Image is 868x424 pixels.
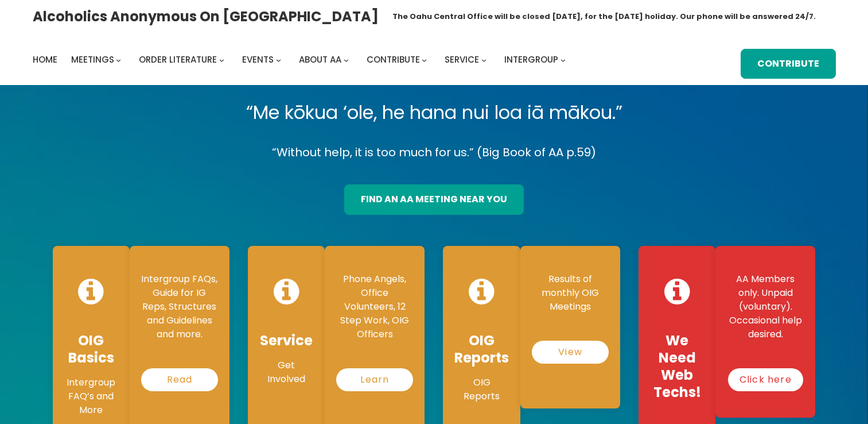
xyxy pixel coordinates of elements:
p: Phone Angels, Office Volunteers, 12 Step Work, OIG Officers [336,272,413,341]
span: Contribute [367,53,420,65]
span: Order Literature [139,53,217,65]
a: Intergroup [504,52,558,68]
span: About AA [299,53,341,65]
h4: OIG Basics [64,332,118,367]
a: Contribute [367,52,420,68]
a: Meetings [71,52,114,68]
a: Service [445,52,479,68]
button: Meetings submenu [116,57,121,63]
a: Alcoholics Anonymous on [GEOGRAPHIC_DATA] [33,4,379,29]
a: Read More… [141,368,218,391]
p: AA Members only. Unpaid (voluntary). Occasional help desired. [727,272,804,341]
a: find an aa meeting near you [344,184,524,215]
h4: Service [259,332,313,349]
a: View Reports [532,341,608,364]
p: OIG Reports [454,376,509,403]
a: Learn More… [336,368,413,391]
span: Service [445,53,479,65]
p: Get Involved [259,359,313,386]
span: Events [242,53,274,65]
p: Results of monthly OIG Meetings [532,272,608,314]
p: Intergroup FAQs, Guide for IG Reps, Structures and Guidelines and more. [141,272,218,341]
button: Intergroup submenu [560,57,566,63]
a: Click here [728,368,803,391]
button: Contribute submenu [422,57,427,63]
button: Service submenu [481,57,486,63]
h4: OIG Reports [454,332,509,367]
a: Events [242,52,274,68]
p: “Without help, it is too much for us.” (Big Book of AA p.59) [44,142,825,163]
p: Intergroup FAQ’s and More [64,376,118,417]
a: Home [33,52,57,68]
span: Meetings [71,53,114,65]
a: About AA [299,52,341,68]
button: Events submenu [276,57,281,63]
span: Home [33,53,57,65]
p: “Me kōkua ‘ole, he hana nui loa iā mākou.” [44,97,825,129]
button: About AA submenu [344,57,349,63]
a: Contribute [741,49,836,79]
nav: Intergroup [33,52,570,68]
span: Intergroup [504,53,558,65]
h1: The Oahu Central Office will be closed [DATE], for the [DATE] holiday. Our phone will be answered... [392,11,816,22]
h4: We Need Web Techs! [650,332,704,401]
button: Order Literature submenu [219,57,224,63]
